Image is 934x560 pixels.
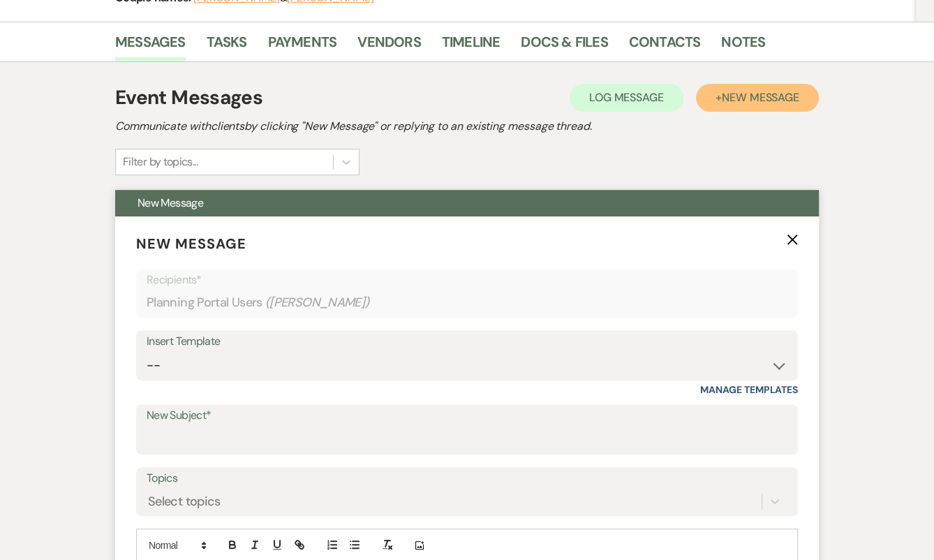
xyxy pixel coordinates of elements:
div: Filter by topics... [123,154,198,170]
a: Contacts [629,31,701,61]
span: New Message [722,90,799,105]
label: Topics [147,469,787,489]
div: Planning Portal Users [147,289,787,316]
h1: Event Messages [115,83,262,112]
a: Notes [721,31,765,61]
a: Docs & Files [521,31,607,61]
span: ( [PERSON_NAME] ) [265,293,370,312]
a: Vendors [357,31,420,61]
button: Log Message [570,84,683,112]
a: Manage Templates [700,383,798,396]
button: +New Message [696,84,819,112]
a: Timeline [442,31,501,61]
div: Insert Template [147,332,787,352]
div: Select topics [148,492,221,511]
a: Tasks [207,31,247,61]
span: Log Message [589,90,664,105]
span: New Message [138,196,203,210]
span: New Message [136,235,246,253]
label: New Subject* [147,406,787,426]
a: Messages [115,31,186,61]
a: Payments [268,31,337,61]
p: Recipients* [147,271,787,289]
h2: Communicate with clients by clicking "New Message" or replying to an existing message thread. [115,118,819,135]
